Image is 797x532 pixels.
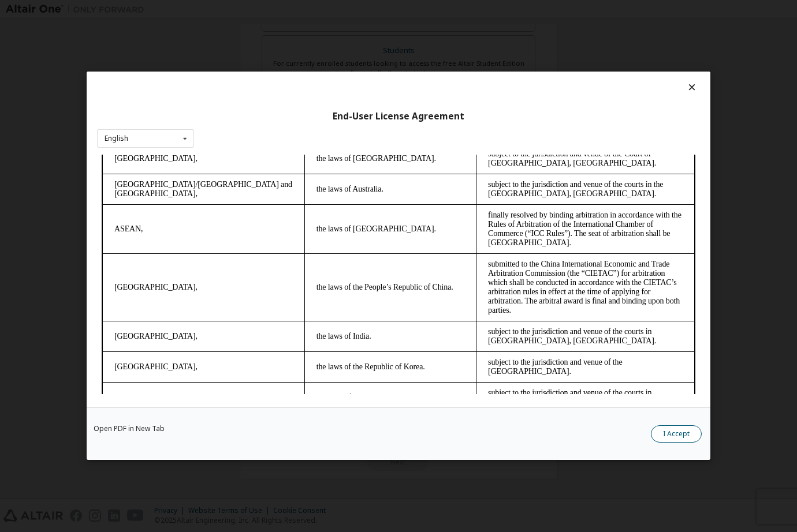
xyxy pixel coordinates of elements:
[379,197,598,227] td: subject to the jurisdiction and venue of the [GEOGRAPHIC_DATA].
[5,166,207,197] td: [GEOGRAPHIC_DATA],
[379,166,598,197] td: subject to the jurisdiction and venue of the courts in [GEOGRAPHIC_DATA], [GEOGRAPHIC_DATA].
[379,50,598,99] td: finally resolved by binding arbitration in accordance with the Rules of Arbitration of the Intern...
[94,426,165,433] a: Open PDF in New Tab
[5,50,207,99] td: ASEAN,
[379,99,598,166] td: submitted to the China International Economic and Trade Arbitration Commission (the “CIETAC”) for...
[379,227,598,258] td: subject to the jurisdiction and venue of the courts in [GEOGRAPHIC_DATA], [GEOGRAPHIC_DATA].
[207,227,379,258] td: the laws of [GEOGRAPHIC_DATA].
[651,426,702,443] button: I Accept
[207,19,379,50] td: the laws of Australia.
[207,50,379,99] td: the laws of [GEOGRAPHIC_DATA].
[379,19,598,50] td: subject to the jurisdiction and venue of the courts in the [GEOGRAPHIC_DATA], [GEOGRAPHIC_DATA].
[97,111,700,122] div: End-User License Agreement
[207,166,379,197] td: the laws of India.
[207,99,379,166] td: the laws of the People’s Republic of China.
[5,227,207,258] td: [GEOGRAPHIC_DATA],
[5,197,207,227] td: [GEOGRAPHIC_DATA],
[5,19,207,50] td: [GEOGRAPHIC_DATA]/[GEOGRAPHIC_DATA] and [GEOGRAPHIC_DATA],
[5,99,207,166] td: [GEOGRAPHIC_DATA],
[105,135,128,142] div: English
[207,197,379,227] td: the laws of the Republic of Korea.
